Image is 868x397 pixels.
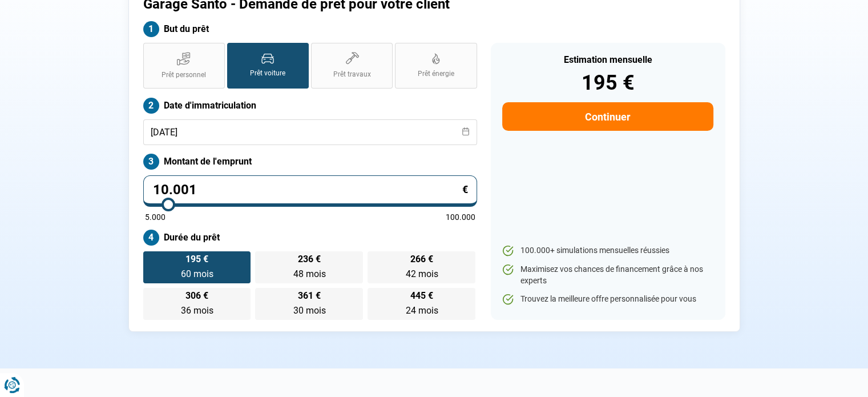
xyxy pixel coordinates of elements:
[143,119,477,145] input: jj/mm/aaaa
[502,245,713,256] li: 100.000+ simulations mensuelles réussies
[502,55,713,65] div: Estimation mensuelle
[185,255,208,264] span: 195 €
[143,230,477,246] label: Durée du prêt
[502,294,713,305] li: Trouvez la meilleure offre personnalisée pour vous
[405,268,438,279] span: 42 mois
[143,98,477,114] label: Date d'immatriculation
[250,69,285,78] span: Prêt voiture
[293,305,325,316] span: 30 mois
[502,73,713,93] div: 195 €
[180,268,213,279] span: 60 mois
[333,70,371,79] span: Prêt travaux
[410,291,433,300] span: 445 €
[162,70,206,80] span: Prêt personnel
[502,102,713,131] button: Continuer
[143,154,477,170] label: Montant de l'emprunt
[293,268,325,279] span: 48 mois
[143,21,477,37] label: But du prêt
[298,291,321,300] span: 361 €
[298,255,321,264] span: 236 €
[462,185,468,195] span: €
[446,213,475,221] span: 100.000
[502,264,713,286] li: Maximisez vos chances de financement grâce à nos experts
[410,255,433,264] span: 266 €
[180,305,213,316] span: 36 mois
[145,213,165,221] span: 5.000
[405,305,438,316] span: 24 mois
[418,69,454,79] span: Prêt énergie
[185,291,208,300] span: 306 €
